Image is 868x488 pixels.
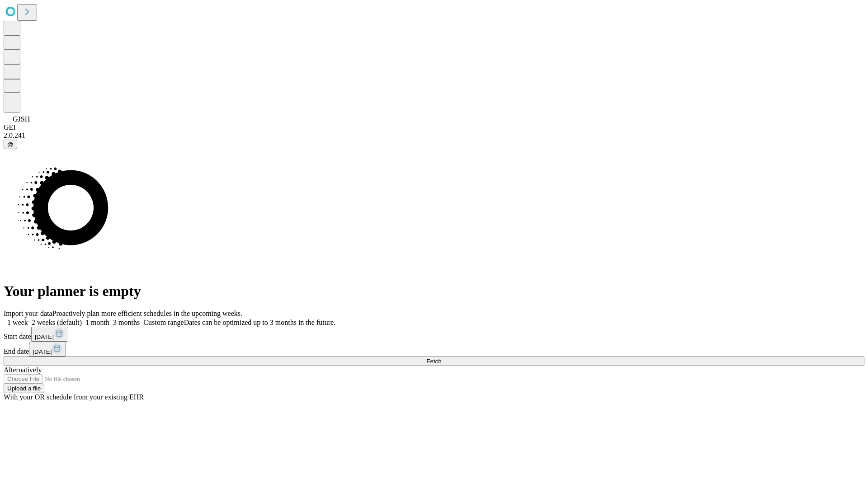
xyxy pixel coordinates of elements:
span: GJSH [13,115,30,123]
span: [DATE] [35,333,54,340]
div: GEI [4,123,864,131]
div: End date [4,342,864,357]
span: Import your data [4,310,52,317]
span: Proactively plan more efficient schedules in the upcoming weeks. [52,310,242,317]
button: [DATE] [31,327,68,342]
span: Alternatively [4,366,42,374]
span: Custom range [143,319,184,326]
span: Fetch [426,358,441,365]
h1: Your planner is empty [4,283,864,300]
button: Fetch [4,357,864,366]
div: Start date [4,327,864,342]
button: [DATE] [29,342,66,357]
span: 1 week [7,319,28,326]
span: 1 month [85,319,109,326]
span: [DATE] [33,348,52,355]
div: 2.0.241 [4,131,864,140]
span: 2 weeks (default) [32,319,82,326]
span: With your OR schedule from your existing EHR [4,393,144,401]
button: @ [4,140,17,149]
span: 3 months [113,319,140,326]
button: Upload a file [4,384,44,393]
span: Dates can be optimized up to 3 months in the future. [184,319,335,326]
span: @ [7,141,14,148]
